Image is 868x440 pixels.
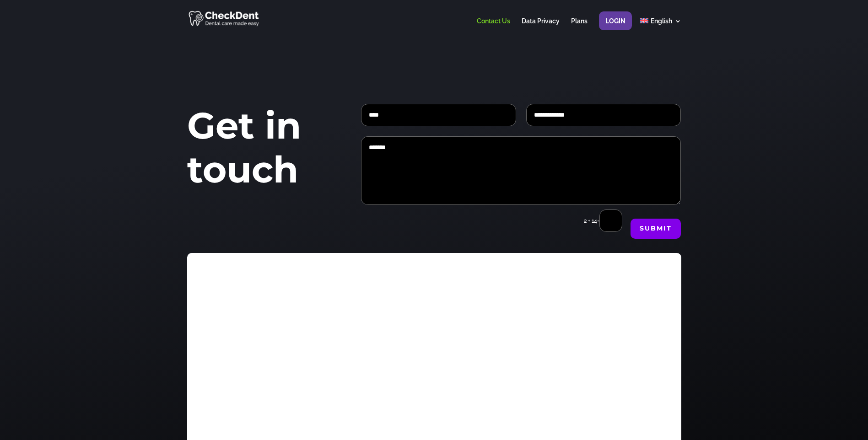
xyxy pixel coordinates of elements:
p: = [574,209,622,232]
span: English [651,17,672,25]
h1: Get in touch [187,104,334,196]
a: Contact Us [477,18,510,36]
button: Submit [631,219,681,239]
img: CheckDent AI [189,9,260,27]
a: Login [605,18,625,36]
span: 2 + 14 [584,218,597,224]
a: Plans [571,18,588,36]
a: English [640,18,681,36]
a: Data Privacy [522,18,560,36]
